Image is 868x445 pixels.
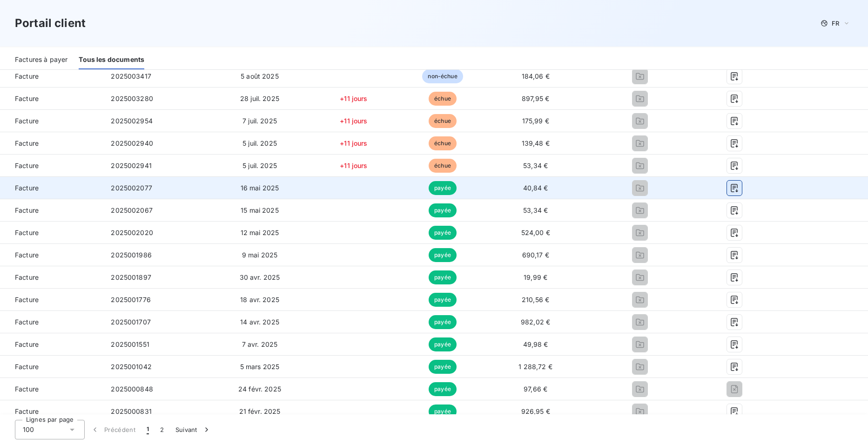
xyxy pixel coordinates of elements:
[111,385,153,393] span: 2025000848
[429,293,457,307] span: payée
[170,420,217,439] button: Suivant
[7,72,96,81] span: Facture
[7,340,96,349] span: Facture
[429,360,457,374] span: payée
[340,162,367,169] span: +11 jours
[79,50,144,70] div: Tous les documents
[242,340,278,348] span: 7 avr. 2025
[7,407,96,416] span: Facture
[429,337,457,351] span: payée
[85,420,141,439] button: Précédent
[522,94,549,102] span: 897,95 €
[340,117,367,125] span: +11 jours
[240,296,279,303] span: 18 avr. 2025
[242,162,277,169] span: 5 juil. 2025
[429,92,457,106] span: échue
[7,295,96,304] span: Facture
[111,117,153,125] span: 2025002954
[7,161,96,170] span: Facture
[241,184,279,192] span: 16 mai 2025
[15,15,86,32] h3: Portail client
[524,273,547,281] span: 19,99 €
[429,248,457,262] span: payée
[111,206,153,214] span: 2025002067
[241,206,279,214] span: 15 mai 2025
[7,384,96,394] span: Facture
[7,116,96,126] span: Facture
[7,139,96,148] span: Facture
[111,340,149,348] span: 2025001551
[7,183,96,193] span: Facture
[141,420,155,439] button: 1
[429,114,457,128] span: échue
[111,296,151,303] span: 2025001776
[523,162,548,169] span: 53,34 €
[111,94,153,102] span: 2025003280
[832,20,839,27] span: FR
[241,229,279,236] span: 12 mai 2025
[242,139,277,147] span: 5 juil. 2025
[242,251,278,259] span: 9 mai 2025
[518,363,552,371] span: 1 288,72 €
[241,72,279,80] span: 5 août 2025
[242,117,277,125] span: 7 juil. 2025
[429,226,457,240] span: payée
[340,139,367,147] span: +11 jours
[522,72,550,80] span: 184,06 €
[240,273,280,281] span: 30 avr. 2025
[240,318,279,326] span: 14 avr. 2025
[111,363,152,371] span: 2025001042
[111,318,151,326] span: 2025001707
[23,425,34,434] span: 100
[422,69,463,83] span: non-échue
[429,270,457,284] span: payée
[522,139,550,147] span: 139,48 €
[429,159,457,173] span: échue
[111,251,152,259] span: 2025001986
[240,363,280,371] span: 5 mars 2025
[522,251,549,259] span: 690,17 €
[111,407,152,415] span: 2025000831
[429,315,457,329] span: payée
[111,162,152,169] span: 2025002941
[147,425,149,434] span: 1
[523,340,548,348] span: 49,98 €
[15,50,67,70] div: Factures à payer
[522,117,549,125] span: 175,99 €
[239,407,281,415] span: 21 févr. 2025
[522,296,549,303] span: 210,56 €
[111,273,151,281] span: 2025001897
[111,184,152,192] span: 2025002077
[523,184,548,192] span: 40,84 €
[429,382,457,396] span: payée
[7,250,96,260] span: Facture
[429,203,457,217] span: payée
[429,181,457,195] span: payée
[7,206,96,215] span: Facture
[238,385,281,393] span: 24 févr. 2025
[7,228,96,237] span: Facture
[111,72,151,80] span: 2025003417
[111,229,153,236] span: 2025002020
[7,273,96,282] span: Facture
[521,407,550,415] span: 926,95 €
[524,385,547,393] span: 97,66 €
[523,206,548,214] span: 53,34 €
[7,94,96,103] span: Facture
[429,136,457,150] span: échue
[521,318,550,326] span: 982,02 €
[111,139,153,147] span: 2025002940
[155,420,169,439] button: 2
[240,94,279,102] span: 28 juil. 2025
[429,405,457,418] span: payée
[7,317,96,327] span: Facture
[521,229,550,236] span: 524,00 €
[7,362,96,371] span: Facture
[340,94,367,102] span: +11 jours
